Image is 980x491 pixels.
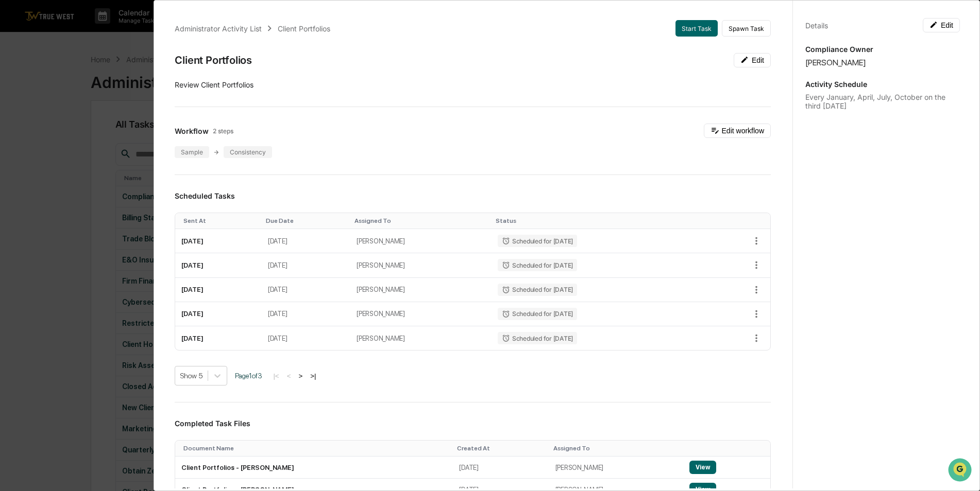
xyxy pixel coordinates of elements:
[498,308,577,320] div: Scheduled for [DATE]
[278,24,330,33] div: Client Portfolios
[262,229,350,253] td: [DATE]
[21,149,65,160] span: Data Lookup
[923,18,960,32] button: Edit
[10,22,188,38] p: How can we help?
[73,174,125,182] a: Powered byPylon
[691,445,766,452] div: Toggle SortBy
[262,253,350,277] td: [DATE]
[805,58,960,67] div: [PERSON_NAME]
[6,145,69,164] a: 🔎Data Lookup
[262,278,350,302] td: [DATE]
[262,302,350,326] td: [DATE]
[10,150,19,159] div: 🔎
[350,326,492,350] td: [PERSON_NAME]
[183,445,449,452] div: Toggle SortBy
[350,302,492,326] td: [PERSON_NAME]
[175,191,771,200] h3: Scheduled Tasks
[71,126,132,144] a: 🗄️Attestations
[235,372,262,380] span: Page 1 of 3
[183,217,258,224] div: Toggle SortBy
[549,457,684,479] td: [PERSON_NAME]
[805,93,960,110] div: Every January, April, July, October on the third [DATE]
[35,79,169,89] div: Start new chat
[284,372,294,380] button: <
[805,45,960,54] p: Compliance Owner
[805,80,960,89] p: Activity Schedule
[175,419,771,428] h3: Completed Task Files
[350,253,492,277] td: [PERSON_NAME]
[498,332,577,344] div: Scheduled for [DATE]
[262,326,350,350] td: [DATE]
[175,326,262,350] td: [DATE]
[175,127,209,135] span: Workflow
[498,235,577,247] div: Scheduled for [DATE]
[175,278,262,302] td: [DATE]
[266,217,346,224] div: Toggle SortBy
[270,372,282,380] button: |<
[704,124,771,138] button: Edit workflow
[103,174,125,182] span: Pylon
[85,130,128,140] span: Attestations
[734,53,771,67] button: Edit
[175,302,262,326] td: [DATE]
[498,284,577,296] div: Scheduled for [DATE]
[295,372,306,380] button: >
[175,457,453,479] td: Client Portfolios - [PERSON_NAME]
[35,89,130,97] div: We're available if you need us!
[21,130,66,140] span: Preclearance
[675,20,718,37] button: Start Task
[947,457,975,485] iframe: Open customer support
[553,445,680,452] div: Toggle SortBy
[175,229,262,253] td: [DATE]
[175,253,262,277] td: [DATE]
[75,131,83,139] div: 🗄️
[175,24,262,33] div: Administrator Activity List
[175,82,188,94] button: Start new chat
[457,445,545,452] div: Toggle SortBy
[722,20,771,37] button: Spawn Task
[175,54,252,66] div: Client Portfolios
[10,79,29,97] img: 1746055101610-c473b297-6a78-478c-a979-82029cc54cd1
[350,278,492,302] td: [PERSON_NAME]
[213,127,233,135] span: 2 steps
[805,21,828,30] div: Details
[453,457,549,479] td: [DATE]
[175,80,771,90] p: Review Client Portfolios
[10,131,19,139] div: 🖐️
[307,372,319,380] button: >|
[496,217,701,224] div: Toggle SortBy
[6,126,71,144] a: 🖐️Preclearance
[175,146,209,158] div: Sample
[350,229,492,253] td: [PERSON_NAME]
[354,217,487,224] div: Toggle SortBy
[498,259,577,271] div: Scheduled for [DATE]
[224,146,272,158] div: Consistency
[689,461,716,474] button: View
